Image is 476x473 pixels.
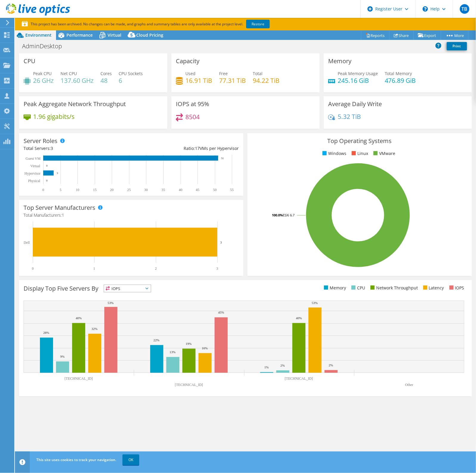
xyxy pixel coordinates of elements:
text: 35 [162,188,165,192]
text: 5 [60,188,61,192]
span: Cloud Pricing [136,32,163,38]
text: 16% [202,346,208,350]
h4: 26 GHz [33,77,54,84]
text: 2 [155,266,157,271]
h3: Peak Aggregate Network Throughput [24,101,126,107]
text: Guest VM [26,156,41,161]
tspan: 100.0% [272,213,283,217]
text: 3 [220,241,222,244]
text: Other [405,383,413,387]
h3: IOPS at 95% [176,101,209,107]
li: VMware [372,150,395,157]
tspan: ESXi 6.7 [283,213,294,217]
h4: 77.31 TiB [219,77,246,84]
text: 10 [76,188,79,192]
a: Print [447,42,467,50]
span: Environment [25,32,52,38]
span: 3 [51,145,53,151]
li: Windows [321,150,346,157]
div: Ratio: VMs per Hypervisor [131,145,239,152]
a: Share [389,31,414,40]
span: Total [253,71,263,76]
h4: 6 [119,77,143,84]
text: 13% [170,350,176,354]
text: 9% [60,355,65,358]
text: Hypervisor [24,171,41,176]
text: 53% [108,301,114,305]
text: 0 [46,164,48,167]
li: Network Throughput [369,285,418,291]
span: Total Memory [385,71,412,76]
h4: 137.60 GHz [61,77,94,84]
span: 1 [62,212,64,218]
text: 40 [179,188,182,192]
text: 3 [216,266,218,271]
text: Physical [28,179,40,183]
text: Virtual [30,164,41,168]
h3: Top Operating Systems [252,138,467,144]
text: 25 [127,188,131,192]
text: 1% [264,365,269,369]
svg: \n [423,6,428,12]
text: 45 [196,188,199,192]
span: Used [185,71,196,76]
text: 0 [32,266,34,271]
li: Linux [350,150,368,157]
text: 32% [92,327,97,331]
text: 15 [93,188,97,192]
text: [TECHNICAL_ID] [285,376,313,381]
text: 30 [144,188,148,192]
text: 45% [218,311,224,314]
li: CPU [350,285,365,291]
div: Total Servers: [24,145,131,152]
h3: Average Daily Write [328,101,382,107]
li: IOPS [448,285,464,291]
a: Export [413,31,441,40]
span: Peak CPU [33,71,52,76]
text: 40% [296,316,302,320]
h4: 245.16 GiB [338,77,378,84]
h3: Server Roles [24,138,58,144]
span: CPU Sockets [119,71,143,76]
a: More [441,31,469,40]
a: Restore [246,20,270,28]
a: Reports [361,31,390,40]
text: 3 [57,172,58,175]
h3: Top Server Manufacturers [24,204,95,211]
text: 53% [312,301,318,305]
h4: Total Manufacturers: [24,212,239,218]
span: TB [460,4,469,14]
h4: 48 [100,77,112,84]
span: 17 [195,145,200,151]
h4: 16.91 TiB [185,77,212,84]
span: IOPS [104,285,151,292]
text: 55 [230,188,234,192]
h4: 94.22 TiB [253,77,280,84]
text: 40% [76,316,82,320]
span: Performance [66,32,93,38]
span: This site uses cookies to track your navigation. [36,457,116,462]
text: Dell [24,241,30,245]
text: 0 [46,179,48,182]
h3: Capacity [176,58,199,64]
text: 20 [110,188,114,192]
text: 50 [213,188,217,192]
text: 19% [186,342,192,345]
text: 1 [93,266,95,271]
span: Free [219,71,228,76]
a: OK [123,455,139,465]
span: Peak Memory Usage [338,71,378,76]
span: Virtual [108,32,121,38]
text: 2% [329,363,333,367]
p: This project has been archived. No changes can be made, and graphs and summary tables are only av... [22,21,314,27]
text: 51 [221,157,224,160]
span: Cores [100,71,112,76]
li: Memory [322,285,346,291]
text: [TECHNICAL_ID] [65,376,93,381]
text: 22% [154,338,159,342]
h3: Memory [328,58,351,64]
text: 2% [280,364,285,367]
text: 28% [43,331,49,334]
li: Latency [422,285,444,291]
span: Net CPU [61,71,77,76]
